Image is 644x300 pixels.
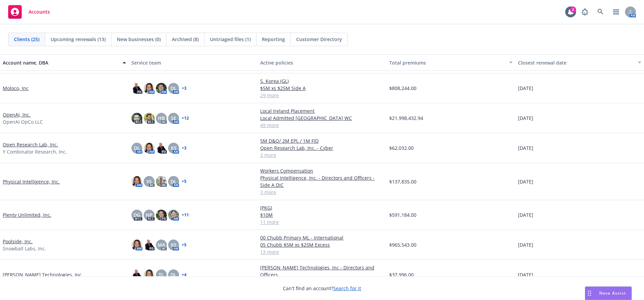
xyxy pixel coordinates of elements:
a: Open Research Lab, Inc. - Cyber [260,144,383,152]
div: Closest renewal date [518,59,634,66]
button: Service team [129,54,257,71]
span: [DATE] [518,211,533,218]
a: 5M D&O/ 2M EPL / 1M FID [260,137,383,144]
a: Accounts [5,2,53,21]
a: + 5 [182,179,186,183]
img: photo [144,143,155,154]
a: + 4 [182,273,186,277]
a: + 12 [182,116,189,120]
img: photo [144,113,155,124]
span: $965,543.00 [389,241,416,248]
div: Service team [131,59,255,66]
span: [DATE] [518,271,533,278]
a: 3 more [260,189,383,196]
span: DL [171,85,177,92]
a: Search for it [333,285,361,292]
img: photo [156,143,167,154]
a: Plenty Unlimited, Inc. [3,211,51,218]
span: Clients (25) [14,36,39,43]
span: OpenAI OpCo LLC [3,118,43,125]
a: 29 more [260,92,383,99]
img: photo [156,83,167,94]
a: 49 more [260,122,383,129]
span: KS [171,144,177,152]
img: photo [156,176,167,187]
span: NP [146,211,153,218]
div: 2 [570,6,576,13]
a: 11 more [260,218,383,226]
a: Local Admitted [GEOGRAPHIC_DATA] WC [260,114,383,122]
span: $21,998,432.94 [389,114,423,122]
img: photo [131,113,142,124]
img: photo [131,176,142,187]
button: Nova Assist [585,286,632,300]
span: Accounts [29,9,50,15]
span: [DATE] [518,144,533,152]
a: + 5 [182,243,186,247]
span: [DATE] [518,178,533,185]
a: Moloco, Inc [3,85,29,92]
a: $10M [260,211,383,218]
span: Y Combinator Research, Inc. [3,148,67,155]
span: [DATE] [518,241,533,248]
span: DL [134,144,140,152]
a: + 3 [182,146,186,150]
a: [PERSON_NAME] Technologies, Inc - Directors and Officers [260,264,383,278]
a: Search [594,5,607,19]
img: photo [144,240,155,250]
button: Closest renewal date [515,54,644,71]
button: Active policies [257,54,386,71]
span: Archived (8) [172,36,199,43]
img: photo [131,269,142,280]
span: KS [171,241,177,248]
img: photo [144,269,155,280]
span: Can't find an account? [283,285,361,292]
a: + 11 [182,213,189,217]
a: 13 more [260,248,383,255]
span: MA [158,241,165,248]
span: $62,032.00 [389,144,414,152]
a: Open Research Lab, Inc. [3,141,58,148]
span: DL [171,178,177,185]
span: Untriaged files (1) [210,36,251,43]
div: Drag to move [585,287,594,300]
span: $591,184.00 [389,211,416,218]
span: $37,996.00 [389,271,414,278]
span: TL [159,271,164,278]
a: Local Ireland Placement [260,107,383,114]
span: HB [158,114,165,122]
a: $5M xs $25M Side A [260,85,383,92]
a: Physical Intelligence, Inc. - Directors and Officers - Side A DIC [260,174,383,189]
a: Switch app [609,5,623,19]
a: Workers Compensation [260,167,383,174]
span: YS [146,178,152,185]
a: 2 more [260,152,383,159]
span: $137,835.00 [389,178,416,185]
img: photo [131,240,142,250]
span: Upcoming renewals (13) [51,36,106,43]
img: photo [144,83,155,94]
img: photo [168,210,179,220]
span: [DATE] [518,114,533,122]
img: photo [156,210,167,220]
a: + 3 [182,86,186,90]
span: $808,244.00 [389,85,416,92]
a: S. Korea (GL) [260,77,383,85]
div: Total premiums [389,59,505,66]
a: Physical Intelligence, Inc. [3,178,60,185]
span: New businesses (0) [117,36,161,43]
span: [DATE] [518,85,533,92]
button: Total premiums [387,54,515,71]
a: Report a Bug [578,5,592,19]
a: OpenAI, Inc. [3,111,31,118]
a: [PERSON_NAME] Technologies, Inc [3,271,82,278]
a: 00 Chubb Primary ML - International [260,234,383,241]
div: Active policies [260,59,383,66]
span: Nova Assist [599,290,626,296]
span: DG [133,211,140,218]
span: Snowball Labs, Inc. [3,245,46,252]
